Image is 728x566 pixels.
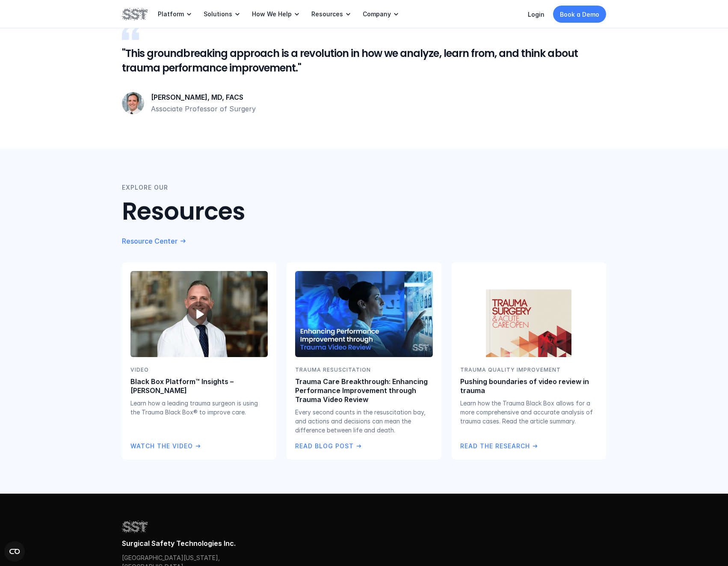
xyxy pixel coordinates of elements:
[553,6,606,23] a: Book a Demo
[460,441,530,451] p: Read the Research
[295,271,432,357] img: Surgeon looking at a screen
[295,441,354,451] p: Read Blog Post
[122,519,148,534] img: SST logo
[452,262,606,459] a: Trauma surgery and acute care open journal coverTRAUMA QUALITY IMPROVEMENTPushing boundaries of v...
[130,271,268,357] img: Dr. Ryan Dumas headshot
[528,11,545,18] a: Login
[4,541,25,562] button: Open CMP widget
[151,103,606,113] p: Associate Professor of Surgery
[191,306,208,323] span: play_arrow
[122,46,606,75] h5: "This groundbreaking approach is a revolution in how we analyze, learn from, and think about trau...
[287,262,441,459] a: Surgeon looking at a screenTRAUMA RESUSCITATIONTrauma Care Breakthrough: Enhancing Performance Im...
[122,197,606,226] h2: Resources
[122,262,276,459] a: Dr. Ryan Dumas headshotplay_arrowVideoBlack Box Platform™ Insights – [PERSON_NAME]Learn how a lea...
[130,441,193,451] p: Watch the Video
[130,377,268,395] p: Black Box Platform™ Insights – [PERSON_NAME]
[560,10,599,19] p: Book a Demo
[311,10,343,18] p: Resources
[130,399,268,417] p: Learn how a leading trauma surgeon is using the Trauma Black Box® to improve care.
[295,366,432,374] p: TRAUMA RESUSCITATION
[460,399,598,426] p: Learn how the Trauma Black Box allows for a more comprehensive and accurate analysis of trauma ca...
[122,92,144,114] img: Ryan P. Dumas headshot
[295,408,432,435] p: Every second counts in the resuscitation bay, and actions and decisions can mean the difference b...
[151,92,606,101] p: [PERSON_NAME], MD, FACS
[460,366,598,374] p: TRAUMA QUALITY IMPROVEMENT
[158,10,184,18] p: Platform
[486,290,571,404] img: Trauma surgery and acute care open journal cover
[295,377,432,404] p: Trauma Care Breakthrough: Enhancing Performance Improvement through Trauma Video Review
[460,377,598,395] p: Pushing boundaries of video review in trauma
[122,183,168,192] p: EXPLORE OUR
[122,539,606,548] p: Surgical Safety Technologies Inc.
[363,10,391,18] p: Company
[122,236,178,245] p: Resource Center
[204,10,232,18] p: Solutions
[122,236,187,245] a: Resource Center
[252,10,292,18] p: How We Help
[130,366,268,374] p: Video
[122,7,148,21] img: SST logo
